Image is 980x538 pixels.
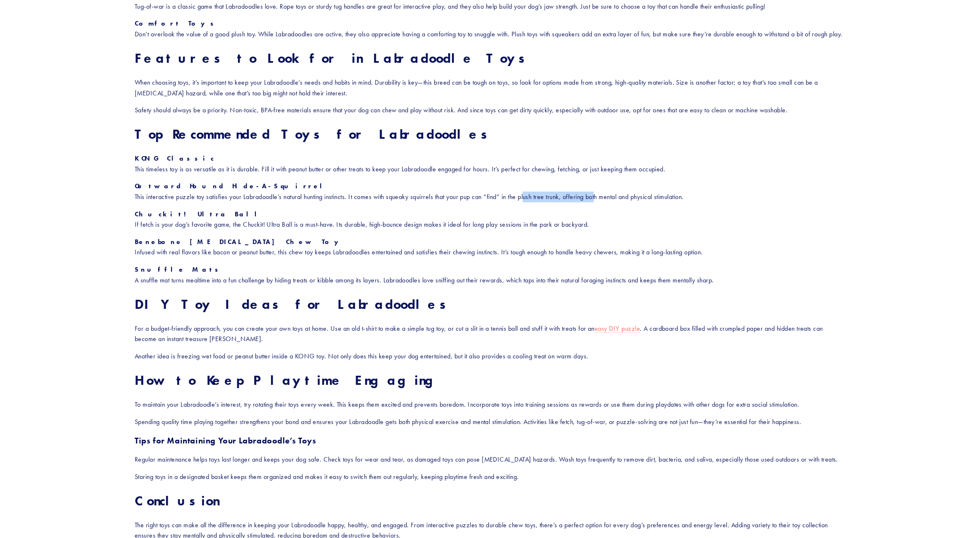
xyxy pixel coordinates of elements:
strong: Tips for Maintaining Your Labradoodle’s Toys [135,436,316,446]
strong: Chuckit! Ultra Ball [135,210,262,218]
p: For a budget-friendly approach, you can create your own toys at home. Use an old t-shirt to make ... [135,323,845,344]
strong: Conclusion [135,493,219,509]
strong: Top Recommended Toys for Labradoodles [135,126,493,142]
p: This timeless toy is as versatile as it is durable. Fill it with peanut butter or other treats to... [135,153,845,174]
p: A snuffle mat turns mealtime into a fun challenge by hiding treats or kibble among its layers. La... [135,264,845,285]
p: Don’t overlook the value of a good plush toy. While Labradoodles are active, they also appreciate... [135,18,845,39]
a: easy DIY puzzle [595,325,640,333]
strong: Features to Look for in Labradoodle Toys [135,50,530,66]
strong: Outward Hound Hide-A-Squirrel [135,182,328,190]
strong: Benebone [MEDICAL_DATA] Chew Toy [135,238,344,246]
p: Safety should always be a priority. Non-toxic, BPA-free materials ensure that your dog can chew a... [135,105,845,116]
strong: DIY Toy Ideas for Labradoodles [135,296,452,312]
strong: Snuffle Mats [135,265,223,273]
p: Storing toys in a designated basket keeps them organized and makes it easy to switch them out reg... [135,472,845,482]
p: Another idea is freezing wet food or peanut butter inside a KONG toy. Not only does this keep you... [135,351,845,362]
strong: KONG Classic [135,154,215,162]
p: If fetch is your dog’s favorite game, the Chuckit! Ultra Ball is a must-have. Its durable, high-b... [135,209,845,230]
p: When choosing toys, it’s important to keep your Labradoodle’s needs and habits in mind. Durabilit... [135,77,845,98]
p: To maintain your Labradoodle’s interest, try rotating their toys every week. This keeps them exci... [135,399,845,410]
p: This interactive puzzle toy satisfies your Labradoodle’s natural hunting instincts. It comes with... [135,181,845,202]
strong: How to Keep Playtime Engaging [135,372,442,388]
p: Spending quality time playing together strengthens your bond and ensures your Labradoodle gets bo... [135,417,845,427]
p: Infused with real flavors like bacon or peanut butter, this chew toy keeps Labradoodles entertain... [135,237,845,258]
strong: Comfort Toys [135,19,219,27]
p: Regular maintenance helps toys last longer and keeps your dog safe. Check toys for wear and tear,... [135,454,845,465]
